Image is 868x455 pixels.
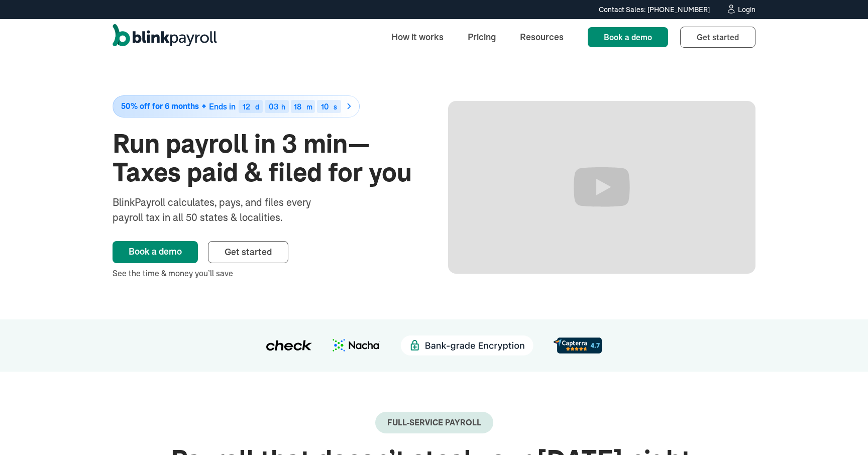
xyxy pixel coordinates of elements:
span: Book a demo [604,32,652,42]
div: Login [738,6,755,13]
a: 50% off for 6 monthsEnds in12d03h18m10s [113,95,420,118]
span: Get started [225,246,272,258]
span: 18 [294,101,301,111]
span: 10 [321,101,329,111]
iframe: Run Payroll in 3 min with BlinkPayroll [448,101,755,274]
div: See the time & money you’ll save [113,267,420,279]
div: BlinkPayroll calculates, pays, and files every payroll tax in all 50 states & localities. [113,195,338,225]
span: Ends in [209,101,236,111]
div: h [281,103,285,110]
a: Login [726,4,755,15]
span: 50% off for 6 months [121,102,199,110]
div: Full-Service payroll [387,418,481,427]
a: Get started [680,27,755,48]
a: Get started [208,241,288,263]
div: d [255,103,259,110]
a: Book a demo [113,241,198,263]
div: m [306,103,312,110]
a: Book a demo [588,27,668,47]
a: How it works [383,26,452,48]
span: 03 [269,101,278,111]
div: Contact Sales: [PHONE_NUMBER] [599,5,710,15]
div: s [334,103,337,110]
a: home [113,24,217,50]
a: Pricing [460,26,504,48]
span: 12 [243,101,250,111]
a: Resources [512,26,572,48]
h1: Run payroll in 3 min—Taxes paid & filed for you [113,130,420,187]
span: Get started [697,32,739,42]
img: d56c0860-961d-46a8-819e-eda1494028f8.svg [554,337,602,353]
